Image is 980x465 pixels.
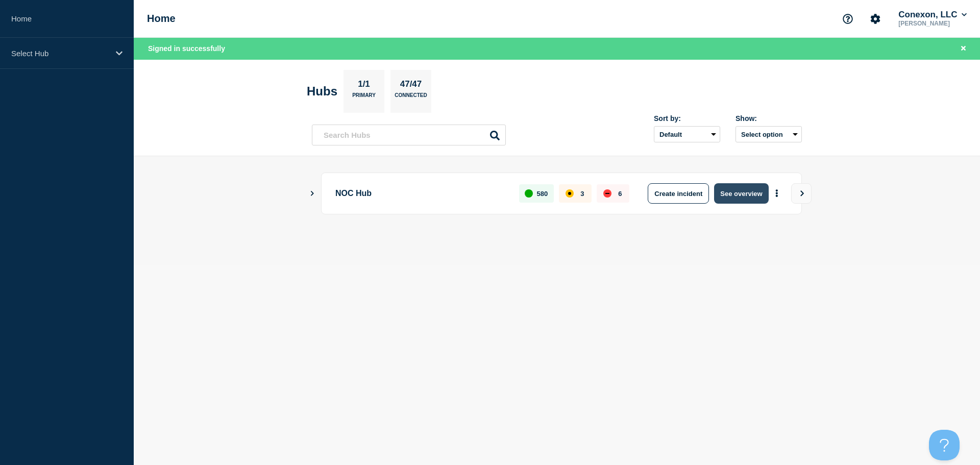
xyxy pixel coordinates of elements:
[566,189,574,198] div: affected
[395,92,427,103] p: Connected
[654,126,720,142] select: Sort by
[896,20,969,27] p: [PERSON_NAME]
[11,49,109,58] p: Select Hub
[929,430,960,460] iframe: Help Scout Beacon - Open
[865,8,886,30] button: Account settings
[736,114,802,123] div: Show:
[148,44,225,53] span: Signed in successfully
[335,183,507,204] p: NOC Hub
[580,190,584,198] p: 3
[654,114,720,123] div: Sort by:
[648,183,709,204] button: Create incident
[736,126,802,142] button: Select option
[603,189,611,198] div: down
[147,13,176,25] h1: Home
[396,79,426,92] p: 47/47
[307,84,337,99] h2: Hubs
[957,43,970,55] button: Close banner
[791,183,812,204] button: View
[312,125,506,145] input: Search Hubs
[525,189,533,198] div: up
[537,190,548,198] p: 580
[352,92,376,103] p: Primary
[310,190,315,198] button: Show Connected Hubs
[770,184,783,203] button: More actions
[618,190,622,198] p: 6
[896,10,969,20] button: Conexon, LLC
[837,8,859,30] button: Support
[714,183,768,204] button: See overview
[354,79,374,92] p: 1/1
